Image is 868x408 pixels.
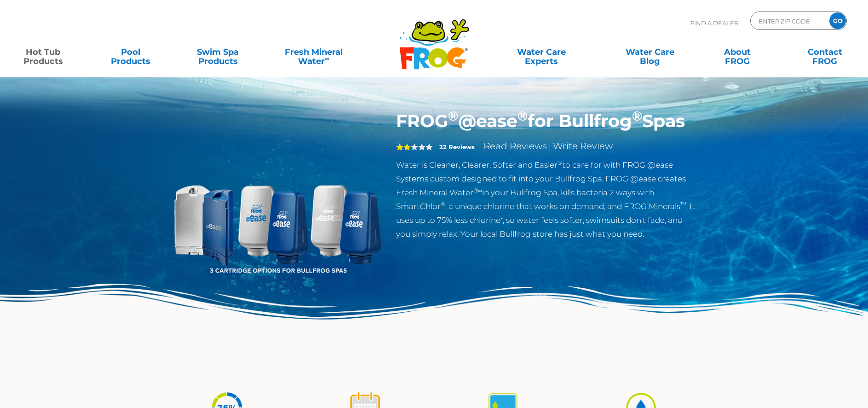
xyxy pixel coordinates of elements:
h1: FROG @ease for Bullfrog Spas [396,111,696,132]
span: | [549,142,551,151]
sup: ®∞ [473,187,482,194]
img: bullfrog-product-hero.png [172,111,383,321]
sup: ® [441,201,445,208]
a: Water CareBlog [616,43,684,61]
sup: ® [448,108,458,124]
sup: ® [558,159,562,166]
strong: 22 Reviews [439,143,475,151]
a: Hot TubProducts [9,43,77,61]
a: PoolProducts [97,43,165,61]
p: Water is Cleaner, Clearer, Softer and Easier to care for with FROG @ease Systems custom designed ... [396,158,696,241]
input: Zip Code Form [758,14,820,28]
a: Swim SpaProducts [184,43,252,61]
a: Fresh MineralWater∞ [271,43,356,61]
p: Find A Dealer [690,12,738,35]
sup: ® [632,108,642,124]
a: Read Reviews [483,140,547,152]
a: AboutFROG [703,43,771,61]
a: Water CareExperts [486,43,597,61]
sup: ® [517,108,528,124]
sup: ∞ [325,55,329,62]
input: GO [829,12,846,29]
span: 2 [396,143,411,151]
a: Write Review [553,140,613,152]
a: ContactFROG [791,43,859,61]
sup: ™ [680,201,686,208]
